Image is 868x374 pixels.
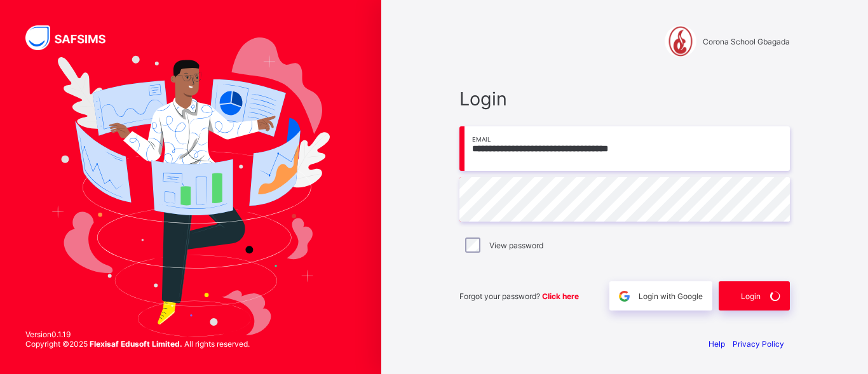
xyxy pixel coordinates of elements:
span: Version 0.1.19 [25,330,250,339]
label: View password [489,241,543,250]
span: Login [741,291,761,301]
span: Corona School Gbagada [703,37,790,46]
a: Privacy Policy [733,339,784,349]
span: Forgot your password? [459,291,579,301]
span: Login with Google [639,291,703,301]
img: Hero Image [51,37,330,337]
span: Login [459,88,790,110]
strong: Flexisaf Edusoft Limited. [90,339,182,349]
a: Click here [542,291,579,301]
img: google.396cfc9801f0270233282035f929180a.svg [617,289,632,304]
a: Help [709,339,725,349]
img: SAFSIMS Logo [25,25,121,50]
span: Copyright © 2025 All rights reserved. [25,339,250,349]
